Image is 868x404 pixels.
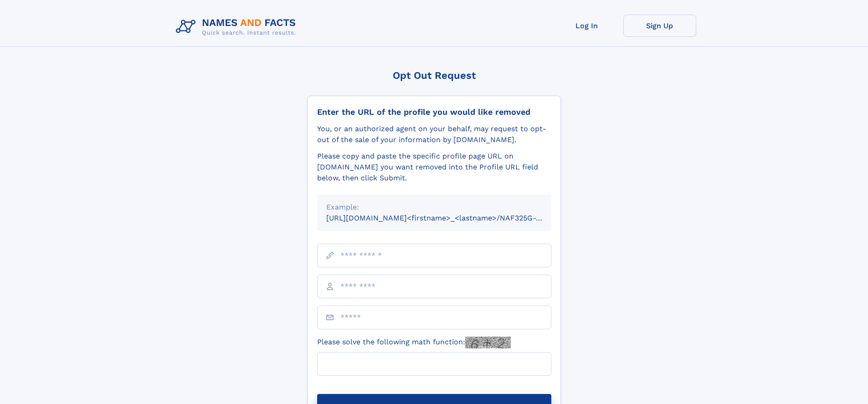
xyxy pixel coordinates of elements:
[172,15,303,39] img: Logo Names and Facts
[308,70,561,81] div: Opt Out Request
[317,151,551,184] div: Please copy and paste the specific profile page URL on [DOMAIN_NAME] you want removed into the Pr...
[326,202,542,213] div: Example:
[317,337,511,348] label: Please solve the following math function:
[317,123,551,145] div: You, or an authorized agent on your behalf, may request to opt-out of the sale of your informatio...
[623,15,696,37] a: Sign Up
[550,15,623,37] a: Log In
[317,107,551,117] div: Enter the URL of the profile you would like removed
[326,214,569,222] small: [URL][DOMAIN_NAME]<firstname>_<lastname>/NAF325G-xxxxxxxx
